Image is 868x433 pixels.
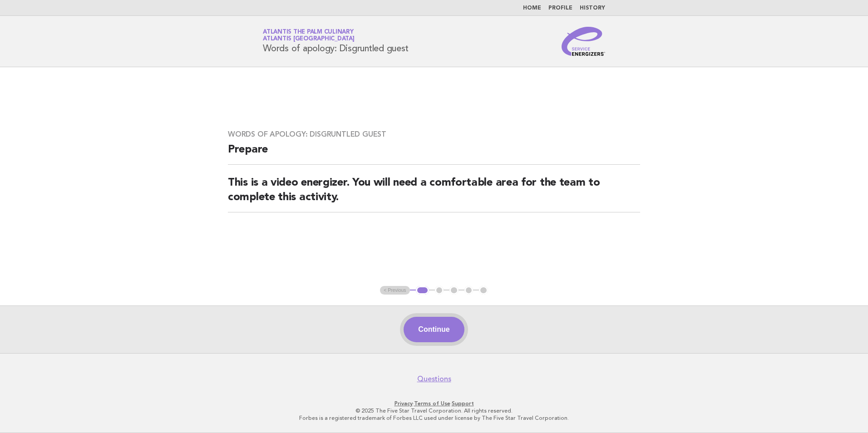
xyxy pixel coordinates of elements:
a: Profile [548,5,572,11]
a: Questions [417,374,451,384]
h1: Words of apology: Disgruntled guest [263,30,408,53]
button: Continue [404,317,464,342]
a: Support [452,400,474,407]
p: · · [156,400,712,407]
h2: Prepare [228,143,640,165]
h3: Words of apology: Disgruntled guest [228,130,640,139]
a: Terms of Use [414,400,450,407]
span: Atlantis [GEOGRAPHIC_DATA] [263,36,355,42]
a: History [580,5,605,11]
p: Forbes is a registered trademark of Forbes LLC used under license by The Five Star Travel Corpora... [156,414,712,422]
button: 1 [416,286,429,295]
a: Home [523,5,541,11]
h2: This is a video energizer. You will need a comfortable area for the team to complete this activity. [228,176,640,212]
p: © 2025 The Five Star Travel Corporation. All rights reserved. [156,407,712,414]
img: Service Energizers [562,27,605,56]
a: Atlantis The Palm CulinaryAtlantis [GEOGRAPHIC_DATA] [263,29,355,42]
a: Privacy [395,400,413,407]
